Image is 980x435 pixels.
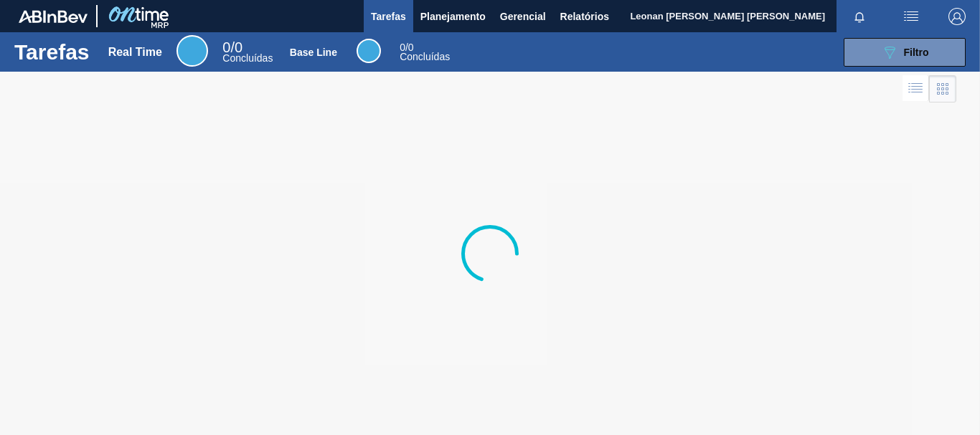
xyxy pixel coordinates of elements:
[560,8,609,25] span: Relatórios
[108,46,162,59] div: Real Time
[948,8,966,25] img: Logout
[290,47,337,58] div: Base Line
[400,43,450,62] div: Base Line
[400,51,450,62] span: Concluídas
[357,39,381,63] div: Base Line
[904,47,929,58] span: Filtro
[222,52,273,64] span: Concluídas
[837,6,882,27] button: Notificações
[371,8,406,25] span: Tarefas
[222,42,273,63] div: Real Time
[222,39,242,55] span: / 0
[14,44,90,60] h1: Tarefas
[500,8,546,25] span: Gerencial
[400,42,405,53] span: 0
[400,42,413,53] span: / 0
[19,10,88,23] img: TNhmsLtSVTkK8tSr43FrP2fwEKptu5GPRR3wAAAABJRU5ErkJggg==
[903,8,920,25] img: userActions
[844,38,966,67] button: Filtro
[420,8,486,25] span: Planejamento
[222,39,230,55] span: 0
[176,35,208,67] div: Real Time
